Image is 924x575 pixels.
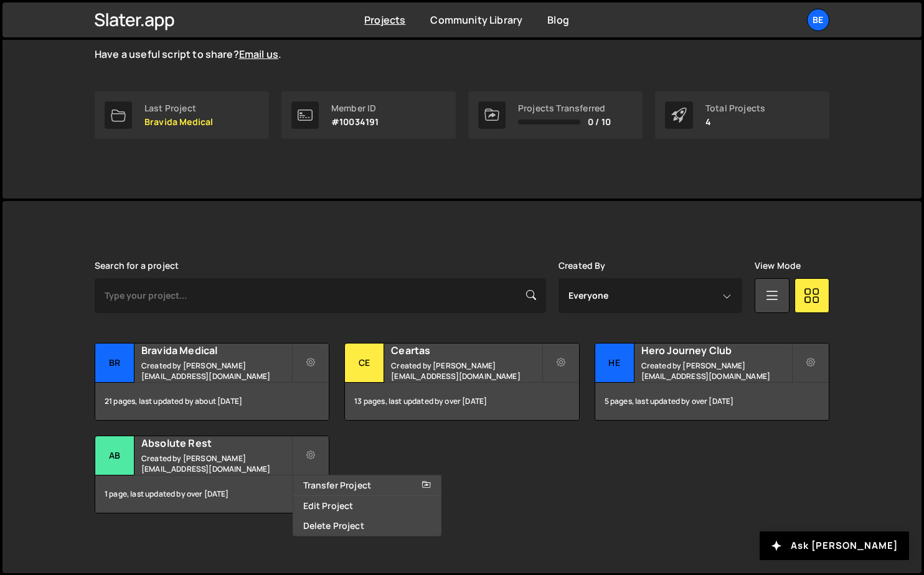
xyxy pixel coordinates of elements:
[331,103,379,113] div: Member ID
[95,436,329,513] a: Ab Absolute Rest Created by [PERSON_NAME][EMAIL_ADDRESS][DOMAIN_NAME] 1 page, last updated by ove...
[364,13,405,27] a: Projects
[595,343,829,421] a: He Hero Journey Club Created by [PERSON_NAME][EMAIL_ADDRESS][DOMAIN_NAME] 5 pages, last updated b...
[391,360,541,381] small: Created by [PERSON_NAME][EMAIL_ADDRESS][DOMAIN_NAME]
[641,360,791,381] small: Created by [PERSON_NAME][EMAIL_ADDRESS][DOMAIN_NAME]
[518,103,611,113] div: Projects Transferred
[293,475,441,495] a: Transfer Project
[144,117,213,127] p: Bravida Medical
[345,383,578,420] div: 13 pages, last updated by over [DATE]
[559,261,606,271] label: Created By
[293,496,441,516] a: Edit Project
[705,103,765,113] div: Total Projects
[391,344,541,357] h2: Ceartas
[331,117,379,127] p: #10034191
[95,436,134,475] div: Ab
[595,344,634,383] div: He
[141,360,291,381] small: Created by [PERSON_NAME][EMAIL_ADDRESS][DOMAIN_NAME]
[141,436,291,450] h2: Absolute Rest
[95,261,179,271] label: Search for a project
[547,13,569,27] a: Blog
[345,344,384,383] div: Ce
[95,343,329,421] a: Br Bravida Medical Created by [PERSON_NAME][EMAIL_ADDRESS][DOMAIN_NAME] 21 pages, last updated by...
[141,453,291,474] small: Created by [PERSON_NAME][EMAIL_ADDRESS][DOMAIN_NAME]
[95,91,269,139] a: Last Project Bravida Medical
[755,261,801,271] label: View Mode
[705,117,765,127] p: 4
[95,278,546,313] input: Type your project...
[807,9,829,31] a: Be
[430,13,522,27] a: Community Library
[760,531,909,560] button: Ask [PERSON_NAME]
[95,475,329,513] div: 1 page, last updated by over [DATE]
[595,383,829,420] div: 5 pages, last updated by over [DATE]
[641,344,791,357] h2: Hero Journey Club
[141,344,291,357] h2: Bravida Medical
[239,47,278,61] a: Email us
[95,344,134,383] div: Br
[293,516,441,536] a: Delete Project
[344,343,579,421] a: Ce Ceartas Created by [PERSON_NAME][EMAIL_ADDRESS][DOMAIN_NAME] 13 pages, last updated by over [D...
[95,383,329,420] div: 21 pages, last updated by about [DATE]
[144,103,213,113] div: Last Project
[588,117,611,127] span: 0 / 10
